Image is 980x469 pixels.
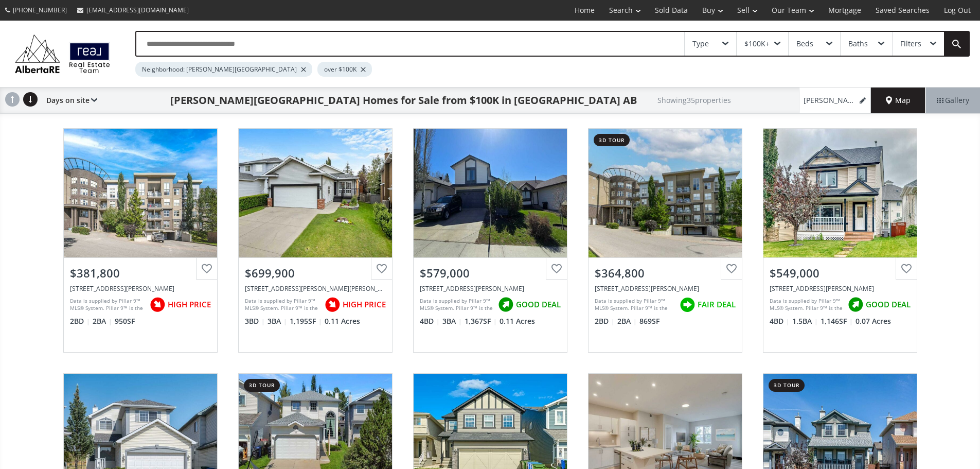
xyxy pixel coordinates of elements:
[245,316,265,326] span: 3 BD
[677,294,698,315] img: rating icon
[168,299,211,310] span: HIGH PRICE
[804,95,858,106] span: [PERSON_NAME][GEOGRAPHIC_DATA], over $100K
[595,316,615,326] span: 2 BD
[639,316,660,326] span: 869 SF
[322,294,343,315] img: rating icon
[845,294,866,315] img: rating icon
[753,118,928,363] a: $549,000[STREET_ADDRESS][PERSON_NAME]Data is supplied by Pillar 9™ MLS® System. Pillar 9™ is the ...
[792,316,818,326] span: 1.5 BA
[147,294,168,315] img: rating icon
[93,316,112,326] span: 2 BA
[72,1,194,20] a: [EMAIL_ADDRESS][DOMAIN_NAME]
[799,88,871,113] a: [PERSON_NAME][GEOGRAPHIC_DATA], over $100K
[595,297,674,312] div: Data is supplied by Pillar 9™ MLS® System. Pillar 9™ is the owner of the copyright in its MLS® Sy...
[617,316,637,326] span: 2 BA
[325,316,360,326] span: 0.11 Acres
[13,6,67,14] span: [PHONE_NUMBER]
[465,316,497,326] span: 1,367 SF
[41,88,97,113] div: Days on site
[937,95,969,106] span: Gallery
[866,299,911,310] span: GOOD DEAL
[871,88,925,113] div: Map
[245,297,319,312] div: Data is supplied by Pillar 9™ MLS® System. Pillar 9™ is the owner of the copyright in its MLS® Sy...
[115,316,135,326] span: 950 SF
[848,40,868,47] div: Baths
[70,316,90,326] span: 2 BD
[10,32,115,76] img: Logo
[770,265,911,281] div: $549,000
[442,316,462,326] span: 3 BA
[500,316,535,326] span: 0.11 Acres
[770,297,843,312] div: Data is supplied by Pillar 9™ MLS® System. Pillar 9™ is the owner of the copyright in its MLS® Sy...
[856,316,891,326] span: 0.07 Acres
[698,299,736,310] span: FAIR DEAL
[821,316,853,326] span: 1,146 SF
[70,284,211,293] div: 88 Arbour Lake Road NW #203, Calgary, AB T3G 0C2
[595,284,736,293] div: 88 Arbour Lake Road NW #419, Calgary, AB T3G 0C2
[886,95,911,106] span: Map
[135,62,312,77] div: Neighborhood: [PERSON_NAME][GEOGRAPHIC_DATA]
[290,316,322,326] span: 1,195 SF
[578,118,753,363] a: 3d tour$364,800[STREET_ADDRESS][PERSON_NAME]Data is supplied by Pillar 9™ MLS® System. Pillar 9™ ...
[516,299,561,310] span: GOOD DEAL
[900,40,921,47] div: Filters
[925,88,980,113] div: Gallery
[228,118,403,363] a: $699,900[STREET_ADDRESS][PERSON_NAME][PERSON_NAME]Data is supplied by Pillar 9™ MLS® System. Pill...
[420,297,493,312] div: Data is supplied by Pillar 9™ MLS® System. Pillar 9™ is the owner of the copyright in its MLS® Sy...
[770,316,790,326] span: 4 BD
[796,40,813,47] div: Beds
[495,294,516,315] img: rating icon
[343,299,386,310] span: HIGH PRICE
[245,265,386,281] div: $699,900
[317,62,372,77] div: over $100K
[86,6,189,14] span: [EMAIL_ADDRESS][DOMAIN_NAME]
[420,265,561,281] div: $579,000
[70,297,145,312] div: Data is supplied by Pillar 9™ MLS® System. Pillar 9™ is the owner of the copyright in its MLS® Sy...
[70,265,211,281] div: $381,800
[245,284,386,293] div: 71 Arbour Wood Close NW, Calgary, AB T3G 4A8
[420,284,561,293] div: 203 Arbour Summit Close NW, Calgary, AB T3G3W1
[657,96,731,104] h2: Showing 35 properties
[53,118,228,363] a: $381,800[STREET_ADDRESS][PERSON_NAME]Data is supplied by Pillar 9™ MLS® System. Pillar 9™ is the ...
[420,316,440,326] span: 4 BD
[770,284,911,293] div: 372 Arbour Grove Close NW, Calgary, AB T3G 4J1
[692,40,709,47] div: Type
[744,40,770,47] div: $100K+
[268,316,287,326] span: 3 BA
[403,118,578,363] a: $579,000[STREET_ADDRESS][PERSON_NAME]Data is supplied by Pillar 9™ MLS® System. Pillar 9™ is the ...
[595,265,736,281] div: $364,800
[170,93,637,108] h1: [PERSON_NAME][GEOGRAPHIC_DATA] Homes for Sale from $100K in [GEOGRAPHIC_DATA] AB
